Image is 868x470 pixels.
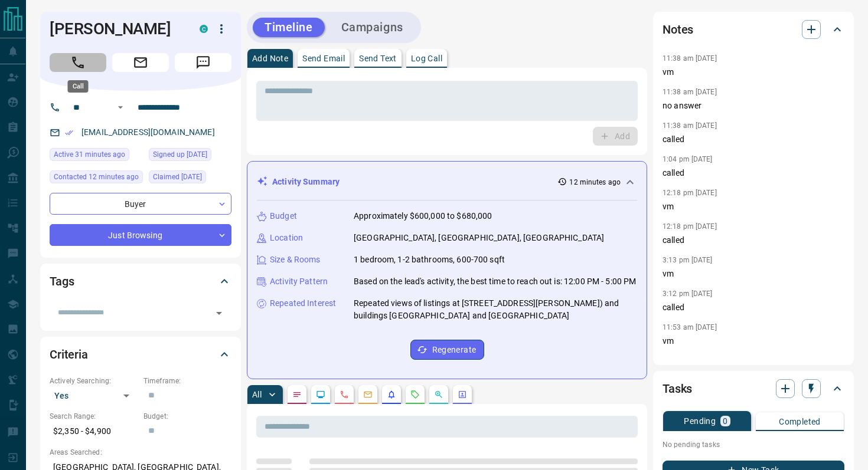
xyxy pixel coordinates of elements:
[50,53,106,72] span: Call
[663,436,844,453] p: No pending tasks
[50,376,138,386] p: Actively Searching:
[663,167,844,179] p: called
[112,53,169,72] span: Email
[663,155,713,163] p: 1:04 pm [DATE]
[340,390,349,399] svg: Calls
[68,80,89,93] div: Call
[354,210,492,222] p: Approximately $600,000 to $680,000
[50,447,231,458] p: Areas Searched:
[253,18,325,37] button: Timeline
[354,275,636,288] p: Based on the lead's activity, the best time to reach out is: 12:00 PM - 5:00 PM
[50,422,138,441] p: $2,350 - $4,900
[663,357,717,365] p: 11:53 am [DATE]
[270,297,336,310] p: Repeated Interest
[316,390,325,399] svg: Lead Browsing Activity
[684,417,716,425] p: Pending
[663,20,693,39] h2: Notes
[54,149,125,160] span: Active 31 minutes ago
[359,54,397,63] p: Send Text
[252,54,288,63] p: Add Note
[149,170,231,187] div: Wed Sep 07 2022
[663,100,844,112] p: no answer
[270,254,321,266] p: Size & Rooms
[663,54,717,63] p: 11:38 am [DATE]
[50,267,231,295] div: Tags
[663,15,844,44] div: Notes
[65,129,73,137] svg: Email Verified
[663,323,717,331] p: 11:53 am [DATE]
[153,171,202,183] span: Claimed [DATE]
[663,88,717,96] p: 11:38 am [DATE]
[723,417,727,425] p: 0
[663,301,844,314] p: called
[143,376,231,386] p: Timeframe:
[569,177,621,188] p: 12 minutes ago
[663,121,717,130] p: 11:38 am [DATE]
[270,275,328,288] p: Activity Pattern
[779,418,821,426] p: Completed
[387,390,396,399] svg: Listing Alerts
[270,232,303,244] p: Location
[663,379,692,398] h2: Tasks
[663,290,713,298] p: 3:12 pm [DATE]
[113,100,128,114] button: Open
[663,374,844,403] div: Tasks
[410,340,484,360] button: Regenerate
[50,411,138,422] p: Search Range:
[252,390,262,399] p: All
[663,256,713,264] p: 3:13 pm [DATE]
[50,193,231,215] div: Buyer
[663,335,844,347] p: vm
[302,54,345,63] p: Send Email
[663,66,844,78] p: vm
[354,254,505,266] p: 1 bedroom, 1-2 bathrooms, 600-700 sqft
[270,210,297,222] p: Budget
[50,224,231,246] div: Just Browsing
[50,170,143,187] div: Wed Oct 15 2025
[663,133,844,146] p: called
[663,268,844,280] p: vm
[50,272,74,291] h2: Tags
[329,18,415,37] button: Campaigns
[50,340,231,369] div: Criteria
[434,390,443,399] svg: Opportunities
[458,390,467,399] svg: Agent Actions
[272,176,340,188] p: Activity Summary
[153,149,207,160] span: Signed up [DATE]
[354,232,604,244] p: [GEOGRAPHIC_DATA], [GEOGRAPHIC_DATA], [GEOGRAPHIC_DATA]
[211,305,227,321] button: Open
[143,411,231,422] p: Budget:
[50,148,143,165] div: Wed Oct 15 2025
[149,148,231,165] div: Wed Sep 07 2022
[200,25,208,33] div: condos.ca
[410,390,420,399] svg: Requests
[411,54,442,63] p: Log Call
[175,53,231,72] span: Message
[50,19,182,38] h1: [PERSON_NAME]
[363,390,373,399] svg: Emails
[663,189,717,197] p: 12:18 pm [DATE]
[257,171,637,193] div: Activity Summary12 minutes ago
[50,345,88,364] h2: Criteria
[292,390,302,399] svg: Notes
[354,297,637,322] p: Repeated views of listings at [STREET_ADDRESS][PERSON_NAME]) and buildings [GEOGRAPHIC_DATA] and ...
[54,171,139,183] span: Contacted 12 minutes ago
[50,386,138,405] div: Yes
[663,234,844,246] p: called
[663,222,717,231] p: 12:18 pm [DATE]
[663,201,844,213] p: vm
[81,127,215,137] a: [EMAIL_ADDRESS][DOMAIN_NAME]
